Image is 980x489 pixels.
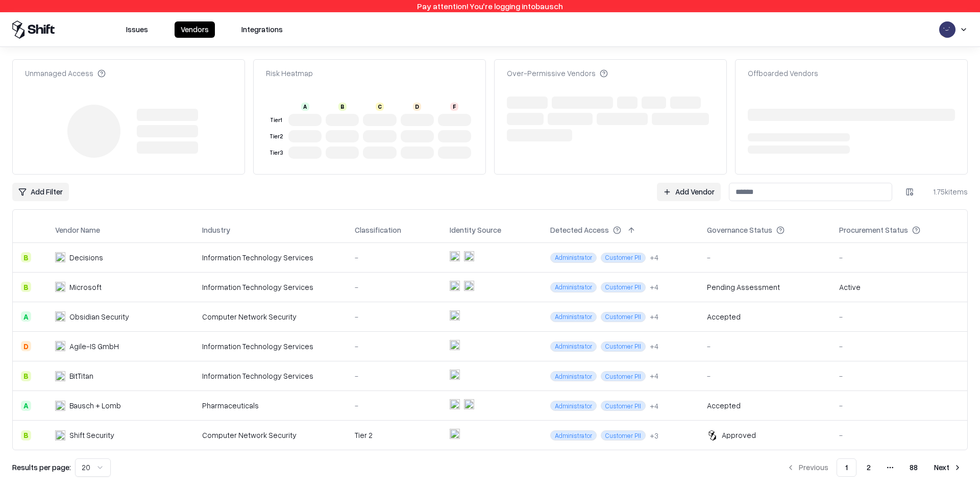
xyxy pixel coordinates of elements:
[707,341,823,352] div: -
[859,458,879,477] button: 2
[55,430,65,441] img: Shift Security
[901,458,926,477] button: 88
[69,371,93,381] div: BitTitan
[55,311,65,322] img: Obsidian Security
[202,311,338,322] div: Computer Network Security
[707,311,741,322] div: Accepted
[450,399,460,409] img: entra.microsoft.com
[707,225,772,235] div: Governance Status
[707,371,823,381] div: -
[707,282,780,292] div: Pending Assessment
[780,458,968,477] nav: pagination
[601,341,646,352] span: Customer PII
[831,272,967,302] td: Active
[601,401,646,411] span: Customer PII
[55,401,65,411] img: Bausch + Lomb
[601,430,646,441] span: Customer PII
[650,430,658,441] button: +3
[507,68,608,79] div: Over-Permissive Vendors
[120,21,154,38] button: Issues
[69,341,119,352] div: Agile-IS GmbH
[839,400,959,411] div: -
[450,103,458,111] div: F
[464,281,474,291] img: microsoft365.com
[69,252,103,263] div: Decisions
[839,225,908,235] div: Procurement Status
[355,252,433,263] div: -
[355,225,401,235] div: Classification
[355,282,433,292] div: -
[550,253,597,263] span: Administrator
[55,225,100,235] div: Vendor Name
[202,282,338,292] div: Information Technology Services
[450,429,460,439] img: entra.microsoft.com
[464,251,474,261] img: microsoft365.com
[355,311,433,322] div: -
[550,371,597,381] span: Administrator
[202,341,338,352] div: Information Technology Services
[650,430,658,441] div: + 3
[657,183,721,201] a: Add Vendor
[601,253,646,263] span: Customer PII
[450,310,460,321] img: entra.microsoft.com
[69,430,114,441] div: Shift Security
[301,103,309,111] div: A
[450,281,460,291] img: entra.microsoft.com
[175,21,215,38] button: Vendors
[69,282,102,292] div: Microsoft
[355,341,433,352] div: -
[550,225,609,235] div: Detected Access
[25,68,106,79] div: Unmanaged Access
[650,311,658,322] div: + 4
[550,312,597,322] span: Administrator
[376,103,384,111] div: C
[550,341,597,352] span: Administrator
[650,252,658,263] button: +4
[722,430,756,441] div: Approved
[355,371,433,381] div: -
[650,341,658,352] button: +4
[837,458,856,477] button: 1
[601,282,646,292] span: Customer PII
[55,252,65,262] img: Decisions
[202,225,230,235] div: Industry
[450,225,501,235] div: Identity Source
[268,116,284,125] div: Tier 1
[650,282,658,292] div: + 4
[21,311,31,322] div: A
[927,186,968,197] div: 1.75k items
[21,252,31,262] div: B
[69,400,121,411] div: Bausch + Lomb
[650,401,658,411] button: +4
[355,430,433,441] div: Tier 2
[650,371,658,381] div: + 4
[12,183,69,201] button: Add Filter
[839,341,959,352] div: -
[202,252,338,263] div: Information Technology Services
[202,430,338,441] div: Computer Network Security
[235,21,289,38] button: Integrations
[601,312,646,322] span: Customer PII
[266,68,313,79] div: Risk Heatmap
[21,341,31,351] div: D
[21,401,31,411] div: A
[338,103,347,111] div: B
[650,311,658,322] button: +4
[55,341,65,351] img: Agile-IS GmbH
[550,282,597,292] span: Administrator
[450,340,460,350] img: entra.microsoft.com
[550,430,597,441] span: Administrator
[55,371,65,381] img: BitTitan
[21,282,31,292] div: B
[550,401,597,411] span: Administrator
[69,311,129,322] div: Obsidian Security
[650,282,658,292] button: +4
[650,401,658,411] div: + 4
[12,462,71,473] p: Results per page:
[650,252,658,263] div: + 4
[202,400,338,411] div: Pharmaceuticals
[202,371,338,381] div: Information Technology Services
[839,430,959,441] div: -
[450,251,460,261] img: entra.microsoft.com
[707,252,823,263] div: -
